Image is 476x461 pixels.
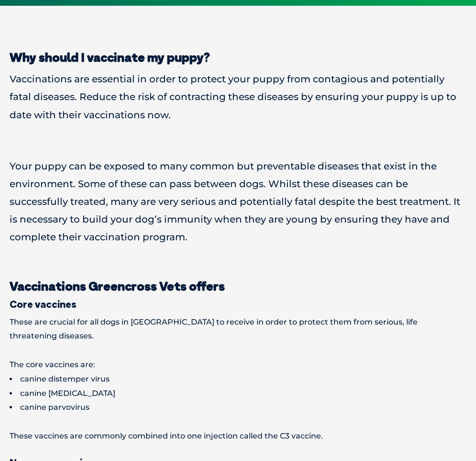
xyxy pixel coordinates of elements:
[10,157,466,247] p: Your puppy can be exposed to many common but preventable diseases that exist in the environment. ...
[10,49,210,65] strong: Why should I vaccinate my puppy?
[10,315,466,344] p: These are crucial for all dogs in [GEOGRAPHIC_DATA] to receive in order to protect them from seri...
[10,400,466,415] li: canine parvovirus
[10,386,466,401] li: canine [MEDICAL_DATA]
[10,429,466,443] p: These vaccines are commonly combined into one injection called the C3 vaccine.
[10,358,466,372] p: The core vaccines are:
[10,70,466,124] p: Vaccinations are essential in order to protect your puppy from contagious and potentially fatal d...
[10,299,466,309] h3: Core vaccines
[10,372,466,386] li: canine distemper virus
[10,278,225,294] strong: Vaccinations Greencross Vets offers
